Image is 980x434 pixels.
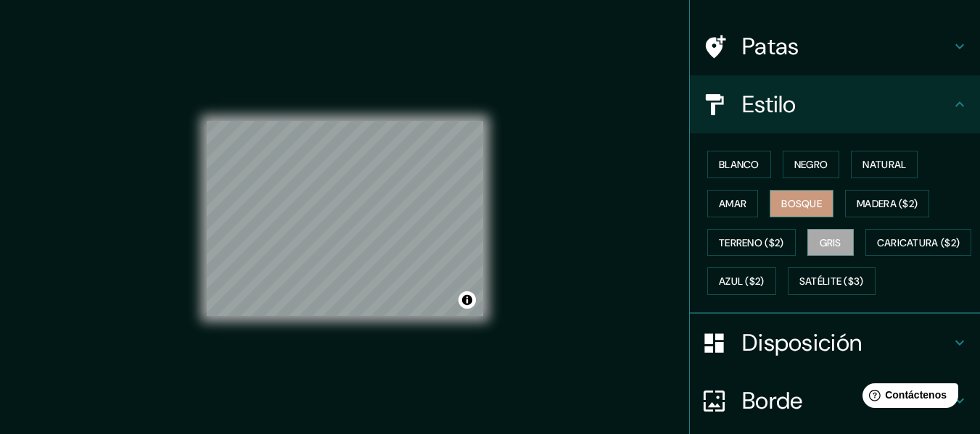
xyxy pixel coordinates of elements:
iframe: Lanzador de widgets de ayuda [851,377,964,418]
font: Terreno ($2) [719,236,784,249]
button: Amar [707,190,758,217]
div: Disposición [690,314,980,372]
font: Blanco [719,158,759,171]
button: Negro [783,151,840,178]
div: Estilo [690,75,980,133]
button: Satélite ($3) [788,267,876,295]
font: Disposición [742,327,862,358]
font: Satélite ($3) [799,275,864,288]
font: Patas [742,31,799,62]
font: Estilo [742,89,796,120]
font: Amar [719,197,746,210]
button: Activar o desactivar atribución [458,291,476,309]
button: Blanco [707,151,771,178]
canvas: Mapa [207,121,483,316]
div: Patas [690,17,980,75]
font: Caricatura ($2) [877,236,960,249]
button: Gris [807,229,854,256]
font: Madera ($2) [857,197,918,210]
button: Natural [851,151,918,178]
button: Azul ($2) [707,267,776,295]
font: Borde [742,385,803,416]
button: Bosque [770,190,833,217]
font: Negro [794,158,828,171]
div: Borde [690,372,980,430]
button: Terreno ($2) [707,229,796,256]
font: Natural [862,158,906,171]
font: Azul ($2) [719,275,765,288]
font: Gris [820,236,841,249]
font: Bosque [781,197,822,210]
button: Madera ($2) [845,190,929,217]
button: Caricatura ($2) [865,229,972,256]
